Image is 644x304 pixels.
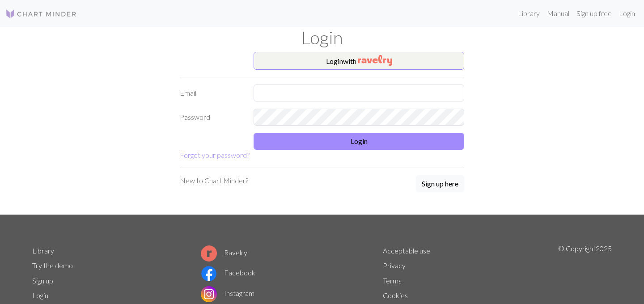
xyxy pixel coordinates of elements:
a: Login [615,4,639,22]
img: Ravelry [358,55,392,66]
h1: Login [27,27,617,48]
p: New to Chart Minder? [180,175,248,186]
label: Email [174,84,248,101]
a: Terms [383,276,402,285]
a: Manual [543,4,573,22]
a: Ravelry [201,248,247,257]
a: Instagram [201,289,254,297]
a: Cookies [383,291,408,300]
a: Facebook [201,268,255,277]
a: Acceptable use [383,246,430,255]
button: Login [254,133,464,150]
a: Forgot your password? [180,151,250,159]
a: Library [514,4,543,22]
a: Privacy [383,261,406,270]
img: Facebook logo [201,266,217,282]
a: Sign up free [573,4,615,22]
a: Sign up [32,276,53,285]
button: Sign up here [416,175,464,192]
a: Login [32,291,48,300]
img: Instagram logo [201,286,217,302]
label: Password [174,109,248,126]
img: Logo [5,8,77,19]
a: Sign up here [416,175,464,193]
a: Library [32,246,54,255]
a: Try the demo [32,261,73,270]
img: Ravelry logo [201,245,217,262]
button: Loginwith [254,52,464,70]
